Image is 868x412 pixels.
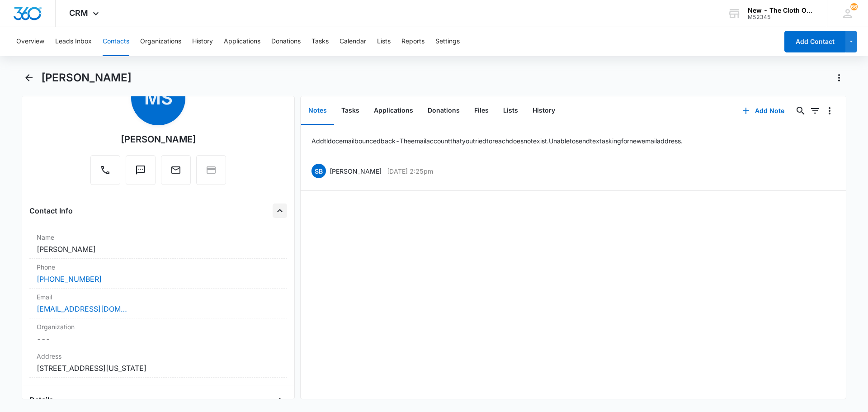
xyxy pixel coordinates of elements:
dd: --- [37,333,280,344]
button: Back [22,71,36,85]
a: [EMAIL_ADDRESS][DOMAIN_NAME] [37,303,127,314]
label: Organization [37,322,280,331]
p: [PERSON_NAME] [330,166,382,176]
p: Addtl doc email bounced back - The email account that you tried to reach does not exist. Unable t... [311,136,683,146]
label: Phone [37,262,280,272]
button: Filters [808,104,822,118]
button: Lists [496,97,525,125]
button: Call [90,155,120,185]
button: Text [126,155,156,185]
label: Address [37,351,280,361]
p: [DATE] 2:25pm [387,166,433,176]
span: MS [131,71,185,125]
button: History [525,97,562,125]
div: Phone[PHONE_NUMBER] [29,259,287,289]
button: Donations [271,27,301,56]
div: account id [748,14,814,20]
dd: [STREET_ADDRESS][US_STATE] [37,363,280,374]
div: [PERSON_NAME] [121,133,196,146]
a: Call [90,169,120,177]
button: Overview [16,27,44,56]
button: Add Contact [784,31,845,52]
dd: [PERSON_NAME] [37,244,280,255]
button: Add Note [733,100,793,122]
button: Email [161,155,191,185]
a: [PHONE_NUMBER] [37,274,102,284]
button: Calendar [340,27,366,56]
button: Organizations [140,27,181,56]
div: Name[PERSON_NAME] [29,229,287,259]
span: 66 [850,3,858,10]
button: Search... [793,104,808,118]
span: CRM [69,8,88,18]
button: Tasks [334,97,367,125]
button: Actions [832,71,846,85]
button: Files [467,97,496,125]
button: Lists [377,27,391,56]
h4: Contact Info [29,205,73,216]
a: Email [161,169,191,177]
button: Leads Inbox [55,27,92,56]
span: SB [311,164,326,178]
a: Text [126,169,156,177]
button: Tasks [311,27,329,56]
div: Address[STREET_ADDRESS][US_STATE] [29,348,287,378]
button: Reports [401,27,425,56]
button: Contacts [103,27,129,56]
h1: [PERSON_NAME] [41,71,132,85]
button: Overflow Menu [822,104,837,118]
div: Email[EMAIL_ADDRESS][DOMAIN_NAME] [29,289,287,318]
label: Email [37,292,280,302]
div: Organization--- [29,318,287,348]
button: Applications [224,27,260,56]
button: Applications [367,97,420,125]
label: Name [37,232,280,242]
h4: Details [29,394,53,405]
button: Close [273,393,287,407]
button: Settings [435,27,460,56]
button: Close [273,204,287,218]
button: Notes [301,97,334,125]
button: History [192,27,213,56]
div: account name [748,7,814,14]
button: Donations [420,97,467,125]
div: notifications count [850,3,858,10]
